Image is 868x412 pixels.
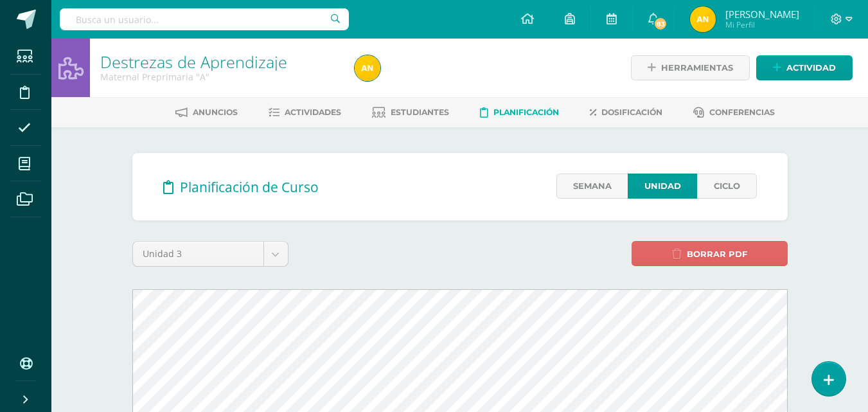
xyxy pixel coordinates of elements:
[391,107,449,117] span: Estudiantes
[100,71,339,83] div: Maternal Preprimaria 'A'
[493,107,559,117] span: Planificación
[180,178,319,196] span: Planificación de Curso
[661,56,733,80] span: Herramientas
[269,102,341,123] a: Actividades
[100,51,287,73] a: Destrezas de Aprendizaje
[628,174,697,199] a: Unidad
[355,55,380,81] img: 32342f4107801d9f7e1945224669e5f9.png
[687,242,747,266] span: Borrar PDF
[372,102,449,123] a: Estudiantes
[756,55,853,80] a: Actividad
[725,8,799,21] span: [PERSON_NAME]
[725,19,799,30] span: Mi Perfil
[100,53,339,71] h1: Destrezas de Aprendizaje
[786,56,836,80] span: Actividad
[709,107,775,117] span: Conferencias
[193,107,238,117] span: Anuncios
[285,107,341,117] span: Actividades
[690,6,716,32] img: 32342f4107801d9f7e1945224669e5f9.png
[480,102,559,123] a: Planificación
[601,107,662,117] span: Dosificación
[632,241,788,266] a: Borrar PDF
[60,8,349,30] input: Busca un usuario...
[697,174,757,199] a: Ciclo
[175,102,238,123] a: Anuncios
[143,242,254,266] span: Unidad 3
[133,242,288,266] a: Unidad 3
[556,174,628,199] a: Semana
[653,17,668,31] span: 83
[693,102,775,123] a: Conferencias
[631,55,750,80] a: Herramientas
[590,102,662,123] a: Dosificación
